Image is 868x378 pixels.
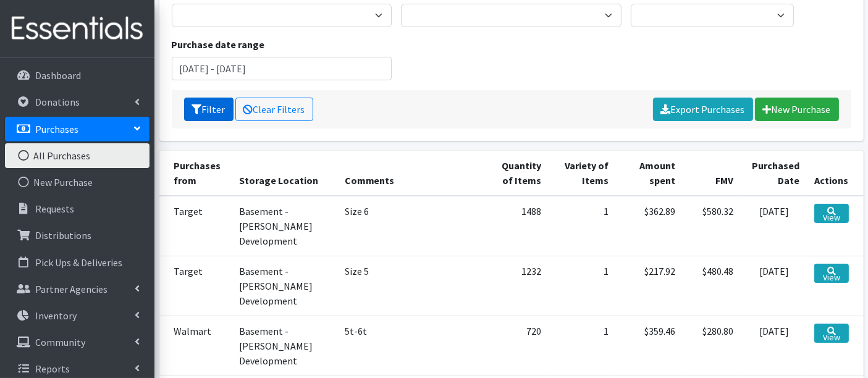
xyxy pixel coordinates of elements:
[653,98,753,121] a: Export Purchases
[337,256,489,316] td: Size 5
[549,316,616,376] td: 1
[5,277,150,301] a: Partner Agencies
[159,316,232,376] td: Walmart
[35,283,107,295] p: Partner Agencies
[549,151,616,196] th: Variety of Items
[35,336,85,348] p: Community
[488,151,549,196] th: Quantity of Items
[337,316,489,376] td: 5t-6t
[159,151,232,196] th: Purchases from
[814,204,848,223] a: View
[232,256,337,316] td: Basement - [PERSON_NAME] Development
[755,98,839,121] a: New Purchase
[35,229,91,241] p: Distributions
[5,170,150,195] a: New Purchase
[172,57,392,80] input: January 1, 2011 - December 31, 2011
[5,8,150,49] img: HumanEssentials
[5,223,150,248] a: Distributions
[35,309,77,322] p: Inventory
[232,196,337,256] td: Basement - [PERSON_NAME] Development
[159,256,232,316] td: Target
[35,69,81,82] p: Dashboard
[683,196,741,256] td: $580.32
[35,256,122,269] p: Pick Ups & Deliveries
[488,196,549,256] td: 1488
[683,256,741,316] td: $480.48
[814,264,848,283] a: View
[232,151,337,196] th: Storage Location
[337,196,489,256] td: Size 6
[683,316,741,376] td: $280.80
[5,117,150,141] a: Purchases
[5,63,150,88] a: Dashboard
[5,330,150,355] a: Community
[35,123,78,135] p: Purchases
[814,324,848,343] a: View
[35,96,80,108] p: Donations
[549,196,616,256] td: 1
[616,316,683,376] td: $359.46
[232,316,337,376] td: Basement - [PERSON_NAME] Development
[5,250,150,275] a: Pick Ups & Deliveries
[488,256,549,316] td: 1232
[184,98,234,121] button: Filter
[741,316,807,376] td: [DATE]
[5,143,150,168] a: All Purchases
[5,90,150,114] a: Donations
[488,316,549,376] td: 720
[159,196,232,256] td: Target
[616,196,683,256] td: $362.89
[807,151,863,196] th: Actions
[741,151,807,196] th: Purchased Date
[5,303,150,328] a: Inventory
[35,203,74,215] p: Requests
[35,363,70,375] p: Reports
[683,151,741,196] th: FMV
[549,256,616,316] td: 1
[5,196,150,221] a: Requests
[337,151,489,196] th: Comments
[741,196,807,256] td: [DATE]
[616,256,683,316] td: $217.92
[616,151,683,196] th: Amount spent
[172,37,265,52] label: Purchase date range
[741,256,807,316] td: [DATE]
[235,98,313,121] a: Clear Filters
